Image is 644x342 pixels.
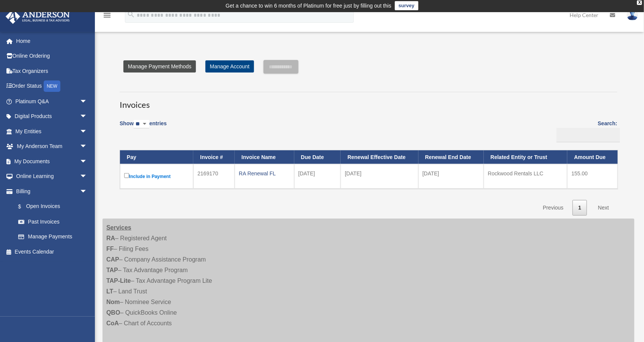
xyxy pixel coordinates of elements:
span: arrow_drop_down [80,124,95,139]
div: Get a chance to win 6 months of Platinum for free just by filling out this [226,1,391,10]
span: arrow_drop_down [80,109,95,125]
select: Showentries [134,120,149,129]
h3: Invoices [120,92,617,111]
strong: FF [106,246,114,252]
a: Manage Payment Methods [123,60,196,72]
a: Previous [537,200,569,216]
td: 155.00 [567,164,618,189]
a: Tax Organizers [5,63,99,79]
a: Billingarrow_drop_down [5,184,95,199]
th: Pay: activate to sort column descending [120,150,193,164]
span: arrow_drop_down [80,139,95,154]
strong: CoA [106,320,119,326]
a: Online Learningarrow_drop_down [5,169,99,184]
th: Amount Due: activate to sort column ascending [567,150,618,164]
strong: TAP [106,267,118,273]
a: survey [395,1,418,10]
label: Search: [554,119,617,142]
td: Rockwood Rentals LLC [484,164,567,189]
th: Due Date: activate to sort column ascending [294,150,341,164]
span: arrow_drop_down [80,169,95,184]
a: Manage Payments [11,229,95,244]
label: Include in Payment [124,172,189,181]
a: $Open Invoices [11,199,91,214]
a: Next [592,200,615,216]
i: menu [103,11,112,20]
strong: Nom [106,299,120,305]
a: menu [103,13,112,20]
div: RA Renewal FL [239,168,290,179]
input: Include in Payment [124,173,129,178]
a: My Anderson Teamarrow_drop_down [5,139,99,154]
input: Search: [557,128,620,142]
strong: RA [106,235,115,241]
span: arrow_drop_down [80,154,95,169]
th: Renewal Effective Date: activate to sort column ascending [341,150,418,164]
a: Past Invoices [11,214,95,229]
a: Home [5,33,99,49]
a: Digital Productsarrow_drop_down [5,109,99,124]
span: arrow_drop_down [80,184,95,199]
img: User Pic [627,9,638,20]
label: Show entries [120,119,167,136]
i: search [127,10,135,19]
div: NEW [44,80,60,92]
td: [DATE] [294,164,341,189]
td: [DATE] [341,164,418,189]
td: 2169170 [193,164,235,189]
div: close [637,0,642,5]
a: Platinum Q&Aarrow_drop_down [5,94,99,109]
img: Anderson Advisors Platinum Portal [3,9,72,24]
a: Events Calendar [5,244,99,259]
th: Related Entity or Trust: activate to sort column ascending [484,150,567,164]
td: [DATE] [418,164,484,189]
th: Invoice Name: activate to sort column ascending [235,150,294,164]
strong: QBO [106,309,120,316]
strong: LT [106,288,113,295]
strong: CAP [106,256,119,263]
th: Renewal End Date: activate to sort column ascending [418,150,484,164]
strong: TAP-Lite [106,277,131,284]
strong: Services [106,224,131,231]
a: 1 [573,200,587,216]
a: Online Ordering [5,49,99,64]
span: $ [22,202,26,211]
th: Invoice #: activate to sort column ascending [193,150,235,164]
a: My Entitiesarrow_drop_down [5,124,99,139]
a: My Documentsarrow_drop_down [5,154,99,169]
span: arrow_drop_down [80,94,95,109]
a: Order StatusNEW [5,79,99,94]
a: Manage Account [205,60,254,72]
